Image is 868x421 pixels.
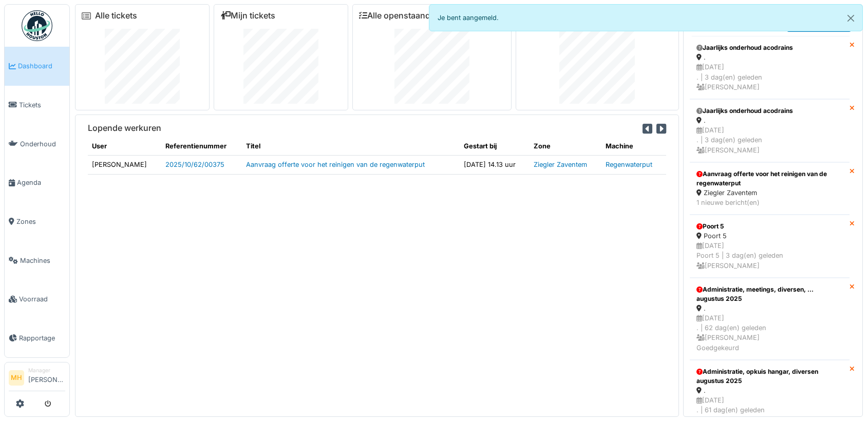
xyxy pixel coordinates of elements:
div: [DATE] . | 62 dag(en) geleden [PERSON_NAME] Goedgekeurd [696,313,843,353]
td: [PERSON_NAME] [88,156,161,174]
span: Dashboard [18,61,65,71]
span: Tickets [19,100,65,110]
th: Zone [530,137,601,156]
span: Onderhoud [20,139,65,149]
div: Manager [28,367,65,374]
div: [DATE] . | 3 dag(en) geleden [PERSON_NAME] [696,62,843,92]
li: [PERSON_NAME] [28,367,65,389]
span: Agenda [17,178,65,187]
div: 1 nieuwe bericht(en) [696,198,843,207]
a: Agenda [5,163,69,202]
a: MH Manager[PERSON_NAME] [9,367,65,391]
div: [DATE] Poort 5 | 3 dag(en) geleden [PERSON_NAME] [696,241,843,271]
a: 2025/10/62/00375 [165,161,224,168]
a: Jaarlijks onderhoud acodrains . [DATE]. | 3 dag(en) geleden [PERSON_NAME] [690,36,850,99]
th: Gestart bij [460,137,530,156]
div: . [696,52,843,62]
span: Voorraad [19,294,65,304]
div: Je bent aangemeld. [429,4,863,31]
a: Zones [5,202,69,241]
div: . [696,303,843,313]
div: Poort 5 [696,222,843,231]
a: Tickets [5,86,69,125]
a: Voorraad [5,280,69,319]
div: Jaarlijks onderhoud acodrains [696,106,843,116]
td: [DATE] 14.13 uur [460,156,530,174]
a: Aanvraag offerte voor het reinigen van de regenwaterput [246,161,425,168]
button: Close [839,5,862,32]
a: Alle tickets [95,11,137,21]
div: [DATE] . | 3 dag(en) geleden [PERSON_NAME] [696,125,843,155]
h6: Lopende werkuren [88,123,161,133]
a: Administratie, meetings, diversen, ... augustus 2025 . [DATE]. | 62 dag(en) geleden [PERSON_NAME]... [690,278,850,360]
a: Dashboard [5,47,69,86]
a: Regenwaterput [606,161,652,168]
div: . [696,116,843,125]
div: Administratie, opkuis hangar, diversen augustus 2025 [696,367,843,386]
div: Jaarlijks onderhoud acodrains [696,43,843,52]
img: Badge_color-CXgf-gQk.svg [22,10,52,41]
a: Rapportage [5,319,69,358]
div: . [696,386,843,395]
div: Ziegler Zaventem [696,188,843,198]
a: Machines [5,241,69,280]
a: Alle openstaande taken [359,11,459,21]
a: Jaarlijks onderhoud acodrains . [DATE]. | 3 dag(en) geleden [PERSON_NAME] [690,99,850,162]
div: Administratie, meetings, diversen, ... augustus 2025 [696,285,843,303]
li: MH [9,370,24,386]
span: Zones [16,217,65,226]
span: Machines [20,256,65,265]
a: Poort 5 Poort 5 [DATE]Poort 5 | 3 dag(en) geleden [PERSON_NAME] [690,215,850,278]
a: Ziegler Zaventem [534,161,587,168]
th: Machine [601,137,666,156]
a: Onderhoud [5,124,69,163]
div: Poort 5 [696,231,843,241]
span: Rapportage [19,333,65,343]
th: Titel [242,137,460,156]
a: Aanvraag offerte voor het reinigen van de regenwaterput Ziegler Zaventem 1 nieuwe bericht(en) [690,162,850,215]
div: Aanvraag offerte voor het reinigen van de regenwaterput [696,169,843,188]
a: Mijn tickets [220,11,275,21]
span: translation missing: nl.shared.user [92,142,107,150]
th: Referentienummer [161,137,242,156]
